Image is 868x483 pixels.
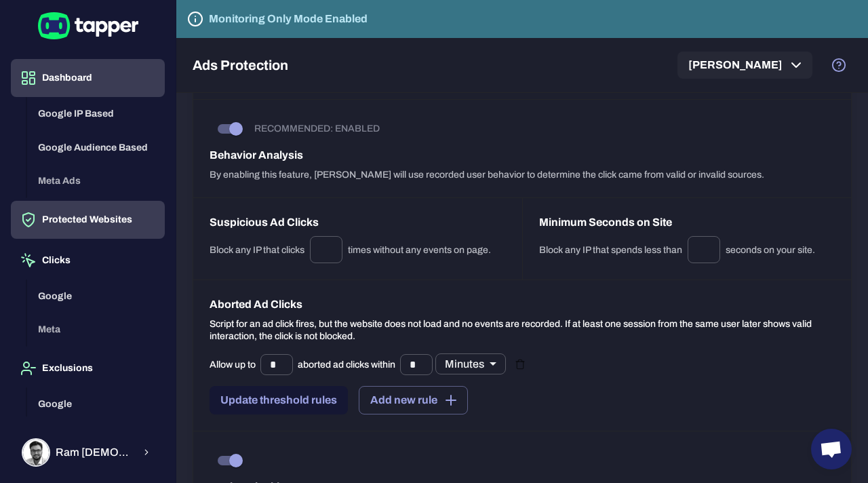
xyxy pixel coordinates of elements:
[11,362,165,373] a: Exclusions
[435,353,506,374] div: Minutes
[11,254,165,265] a: Clicks
[210,169,835,181] p: By enabling this feature, [PERSON_NAME] will use recorded user behavior to determine the click ca...
[359,386,468,414] button: Add new rule
[210,147,835,163] h6: Behavior Analysis
[254,123,380,135] p: RECOMMENDED: ENABLED
[27,289,165,301] a: Google
[210,386,348,414] button: Update threshold rules
[539,236,835,263] div: Block any IP that spends less than seconds on your site.
[27,131,165,165] button: Google Audience Based
[23,440,49,465] img: Ram Krishna
[11,59,165,97] button: Dashboard
[539,214,835,231] h6: Minimum Seconds on Site
[27,387,165,421] button: Google
[210,296,835,313] h6: Aborted Ad Clicks
[11,201,165,239] button: Protected Websites
[11,433,165,472] button: Ram KrishnaRam [DEMOGRAPHIC_DATA]
[11,349,165,387] button: Exclusions
[193,57,288,73] h5: Ads Protection
[210,318,835,343] p: Script for an ad click fires, but the website does not load and no events are recorded. If at lea...
[27,140,165,152] a: Google Audience Based
[11,241,165,279] button: Clicks
[11,71,165,83] a: Dashboard
[27,397,165,408] a: Google
[27,97,165,131] button: Google IP Based
[210,353,506,375] div: Allow up to aborted ad clicks within
[210,236,506,263] div: Block any IP that clicks times without any events on page.
[677,52,812,79] button: [PERSON_NAME]
[209,11,368,27] h6: Monitoring Only Mode Enabled
[811,429,852,469] div: Open chat
[187,11,203,27] svg: Tapper is not blocking any fraudulent activity for this domain
[56,446,134,459] span: Ram [DEMOGRAPHIC_DATA]
[27,279,165,313] button: Google
[27,107,165,119] a: Google IP Based
[210,214,506,231] h6: Suspicious Ad Clicks
[11,213,165,225] a: Protected Websites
